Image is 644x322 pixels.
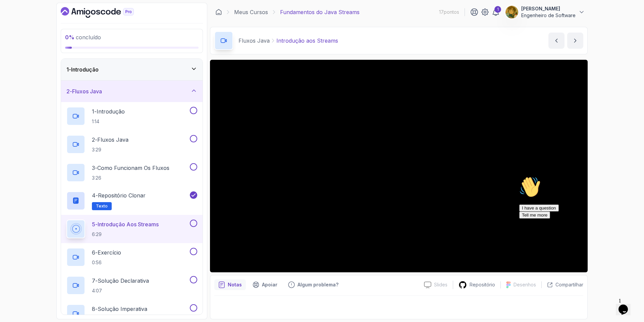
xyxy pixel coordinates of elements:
[228,282,242,287] font: Notas
[280,9,360,15] font: Fundamentos do Java Streams
[92,249,95,256] font: 6
[521,12,576,18] font: Engenheiro de Software
[567,33,583,49] button: próximo conteúdo
[66,276,197,295] button: 7-Solução Declarativa4:07
[98,306,147,312] font: Solução Imperativa
[92,108,94,115] font: 1
[98,277,149,284] font: Solução Declarativa
[444,9,459,15] font: pontos
[453,281,500,289] a: Repositório
[97,165,169,171] font: Como funcionam os fluxos
[434,282,447,287] font: Slides
[3,31,42,38] button: I have a question
[61,81,203,102] button: 2-Fluxos Java
[92,165,95,171] font: 3
[66,107,197,126] button: 1-Introdução1:14
[69,66,71,73] font: -
[492,8,500,16] a: 1
[276,37,338,44] font: Introdução aos Streams
[95,221,98,228] font: -
[71,66,99,73] font: Introdução
[95,165,97,171] font: -
[70,88,72,95] font: -
[66,163,197,182] button: 3-Como funcionam os fluxos3:26
[66,248,197,267] button: 6-Exercício0:56
[95,277,98,284] font: -
[214,279,246,290] button: botão de notas
[470,282,495,287] font: Repositório
[95,249,98,256] font: -
[548,33,565,49] button: conteúdo anterior
[92,119,99,124] font: 1:14
[69,34,74,41] font: %
[61,59,203,80] button: 1-Introdução
[497,7,499,12] font: 1
[92,288,102,293] font: 4:07
[66,88,70,95] font: 2
[234,8,268,16] a: Meus Cursos
[66,66,69,73] font: 1
[95,136,97,143] font: -
[616,295,637,315] iframe: widget de bate-papo
[298,282,338,287] font: Algum problema?
[66,191,197,210] button: 4-Repositório ClonarTexto
[92,231,102,237] font: 6:29
[3,20,66,25] span: Hi! How can we help?
[95,306,98,312] font: -
[76,34,101,41] font: concluído
[505,5,585,19] button: imagem de perfil do usuário[PERSON_NAME]Engenheiro de Software
[92,192,96,199] font: 4
[92,147,101,152] font: 3:29
[92,260,102,265] font: 0:56
[98,249,121,256] font: Exercício
[65,34,69,41] font: 0
[92,136,95,143] font: 2
[234,9,268,15] font: Meus Cursos
[94,108,97,115] font: -
[249,279,281,290] button: Botão de suporte
[61,7,149,18] a: Painel
[215,9,222,15] a: Painel
[92,306,95,312] font: 8
[66,135,197,154] button: 2-Fluxos Java3:29
[97,108,125,115] font: Introdução
[92,221,95,228] font: 5
[284,279,342,290] button: Botão de feedback
[92,277,95,284] font: 7
[238,37,270,44] font: Fluxos Java
[96,192,98,199] font: -
[96,203,108,209] font: Texto
[210,60,588,272] iframe: 4 - Getting Started With Streams
[439,9,444,15] font: 17
[66,220,197,238] button: 5-Introdução aos Streams6:29
[98,221,159,228] font: Introdução aos Streams
[521,6,560,11] font: [PERSON_NAME]
[98,192,146,199] font: Repositório Clonar
[3,3,24,24] img: :wave:
[3,3,123,45] div: 👋Hi! How can we help?I have a questionTell me more
[517,174,637,292] iframe: widget de bate-papo
[262,282,277,287] font: Apoiar
[3,38,34,45] button: Tell me more
[92,175,101,181] font: 3:26
[505,6,518,18] img: imagem de perfil do usuário
[72,88,102,95] font: Fluxos Java
[514,282,536,287] font: Desenhos
[97,136,128,143] font: Fluxos Java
